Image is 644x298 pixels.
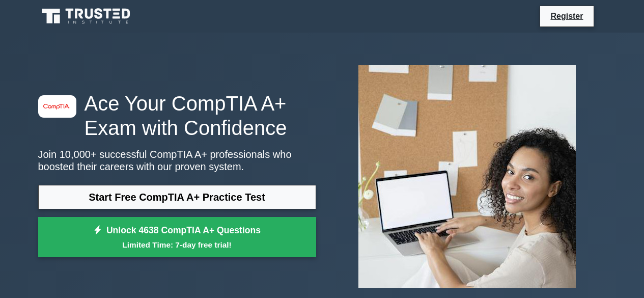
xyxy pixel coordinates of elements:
a: Unlock 4638 CompTIA A+ QuestionsLimited Time: 7-day free trial! [38,217,316,258]
a: Start Free CompTIA A+ Practice Test [38,185,316,209]
p: Join 10,000+ successful CompTIA A+ professionals who boosted their careers with our proven system. [38,148,316,173]
h1: Ace Your CompTIA A+ Exam with Confidence [38,91,316,140]
small: Limited Time: 7-day free trial! [51,239,303,251]
a: Register [544,10,589,22]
